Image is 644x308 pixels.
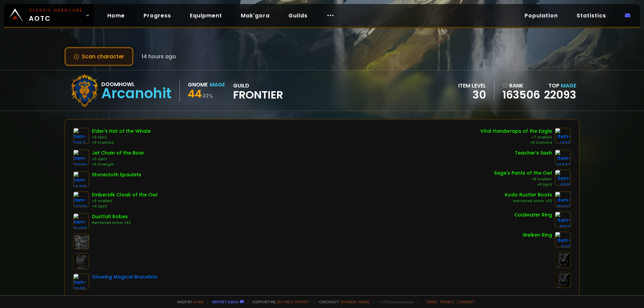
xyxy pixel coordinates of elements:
div: Jet Chain of the Boar [92,149,144,157]
span: 44 [188,86,202,101]
img: item-15697 [555,191,571,207]
div: Doomhowl [101,80,171,88]
div: +8 Intellect [494,177,552,182]
div: +8 Spirit [494,182,552,187]
div: Kodo Rustler Boots [505,191,552,198]
div: Welken Ring [523,232,552,239]
a: Equipment [184,9,227,22]
div: +9 Spirit [92,135,151,140]
span: Made by [173,299,203,304]
img: item-14412 [73,171,89,187]
img: item-13106 [73,273,89,290]
img: item-14211 [555,128,571,144]
div: Gnome [188,80,208,89]
a: Report a bug [212,299,238,304]
a: Statistics [571,9,611,22]
span: v. d752d5 - production [374,299,414,304]
img: item-7357 [73,128,89,144]
span: AOTC [29,7,83,23]
img: item-6616 [555,170,571,186]
div: Dustfall Robes [92,213,131,220]
img: item-12030 [73,149,89,166]
img: item-4550 [555,211,571,228]
div: Coldwater Ring [514,211,552,219]
div: +5 Intellect [92,198,158,204]
a: Mak'gora [235,9,275,22]
div: Sage's Pants of the Owl [494,170,552,177]
div: Elder's Hat of the Whale [92,128,151,135]
div: +5 Strength [92,162,144,167]
a: Buy me a coffee [277,299,311,304]
div: guild [233,81,283,100]
img: item-15455 [73,213,89,229]
div: rank [502,81,540,90]
span: Frontier [233,90,283,100]
div: +5 Spirit [92,157,144,162]
a: Privacy [440,299,454,304]
img: item-10747 [555,149,571,166]
div: +4 Spirit [92,204,158,209]
span: Support me, [248,299,311,304]
a: Home [102,9,130,22]
small: 22 % [203,93,213,99]
div: Reinforced Armor +32 [92,220,131,226]
div: Arcanohit [101,88,171,99]
a: 22093 [544,87,576,102]
div: Vital Handwraps of the Eagle [480,128,552,135]
div: +9 Stamina [92,140,151,145]
a: 163506 [502,90,540,100]
div: Embersilk Cloak of the Owl [92,191,158,198]
div: 30 [458,90,486,100]
button: Scan character [64,47,133,66]
div: +6 Stamina [480,140,552,145]
a: Population [519,9,563,22]
div: Glowing Magical Bracelets [92,273,158,281]
div: Teacher's Sash [515,149,552,157]
a: Terms [425,299,437,304]
div: Top [544,81,576,90]
a: Consent [457,299,475,304]
div: item level [458,81,486,90]
span: Mage [561,82,576,89]
div: Stonecloth Epaulets [92,171,141,178]
div: +7 Intellect [480,135,552,140]
a: [DOMAIN_NAME] [340,299,370,304]
div: Mage [210,80,225,89]
a: Guilds [283,9,313,22]
span: Checkout [315,299,370,304]
img: item-14229 [73,191,89,207]
small: Classic Hardcore [29,7,83,13]
img: item-5011 [555,232,571,248]
span: 14 hours ago [142,52,176,61]
a: Classic HardcoreAOTC [4,4,94,27]
a: Progress [138,9,176,22]
div: Reinforced Armor +32 [505,198,552,204]
a: a fan [193,299,203,304]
